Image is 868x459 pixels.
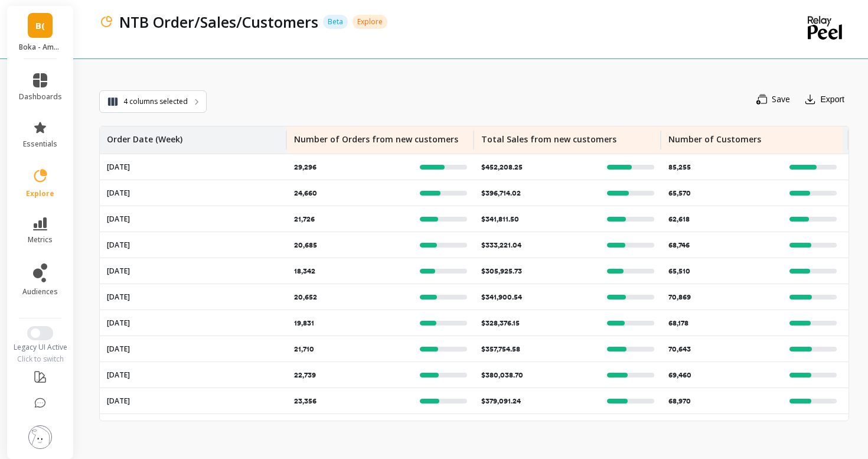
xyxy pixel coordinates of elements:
[481,344,520,354] p: $357,754.58
[294,266,315,276] p: 18,342
[668,188,693,198] p: 65,570
[107,240,130,250] p: [DATE]
[107,188,130,198] p: [DATE]
[772,94,790,105] span: Save
[294,318,314,328] p: 19,831
[123,96,188,108] span: 4 columns selected
[668,266,693,276] p: 65,510
[481,318,520,328] p: $328,376.15
[7,354,74,364] div: Click to switch
[668,292,693,302] p: 70,869
[481,370,523,380] p: $380,038.70
[119,12,318,32] p: NTB Order/Sales/Customers
[481,266,522,276] p: $305,925.73
[668,370,694,380] p: 69,460
[107,370,130,380] p: [DATE]
[481,396,521,406] p: $379,091.24
[107,126,182,145] p: Order Date (Week)
[19,92,62,102] span: dashboards
[23,139,57,149] span: essentials
[481,214,519,224] p: $341,811.50
[294,188,317,198] p: 24,660
[294,370,316,380] p: 22,739
[481,126,616,145] p: Total Sales from new customers
[22,287,58,297] span: audiences
[28,235,53,245] span: metrics
[668,126,761,145] p: Number of Customers
[107,214,130,224] p: [DATE]
[668,396,693,406] p: 68,970
[26,189,54,198] span: explore
[107,266,130,276] p: [DATE]
[668,240,692,250] p: 68,746
[481,292,522,302] p: $341,900.54
[294,214,315,224] p: 21,726
[107,292,130,302] p: [DATE]
[668,214,692,224] p: 62,618
[668,344,693,354] p: 70,643
[99,15,113,29] img: header icon
[800,90,849,109] button: Export
[294,126,458,145] p: Number of Orders from new customers
[99,90,207,113] button: 4 columns selected
[107,396,130,406] p: [DATE]
[294,240,317,250] p: 20,685
[294,344,314,354] p: 21,710
[353,15,387,29] p: Explore
[323,15,348,29] p: Beta
[668,318,691,328] p: 68,178
[27,326,53,340] button: Switch to New UI
[35,19,45,32] span: B(
[28,425,52,449] img: profile picture
[481,240,521,250] p: $333,221.04
[107,162,130,172] p: [DATE]
[481,162,523,172] p: $452,208.25
[294,292,317,302] p: 20,652
[668,162,693,172] p: 85,255
[294,162,316,172] p: 29,296
[481,188,521,198] p: $396,714.02
[294,396,316,406] p: 23,356
[19,43,62,52] p: Boka - Amazon (Essor)
[107,344,130,354] p: [DATE]
[750,90,796,109] button: Save
[107,318,130,328] p: [DATE]
[7,343,74,352] div: Legacy UI Active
